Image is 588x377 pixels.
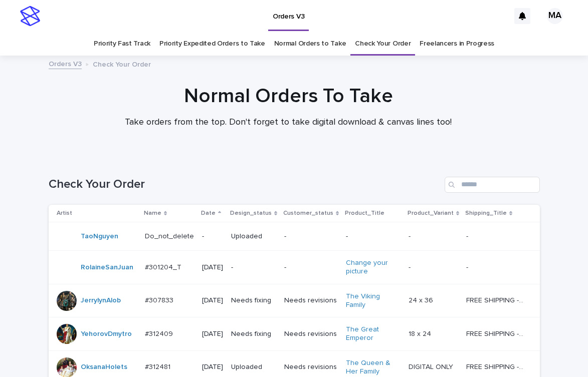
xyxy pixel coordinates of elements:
a: Priority Fast Track [94,32,150,56]
p: #307833 [145,294,175,305]
p: Needs revisions [284,363,338,371]
tr: YehorovDmytro #312409#312409 [DATE]Needs fixingNeeds revisionsThe Great Emperor 18 x 2418 x 24 FR... [49,317,540,351]
a: Freelancers in Progress [420,32,494,56]
p: Artist [57,208,72,219]
p: - [346,232,401,241]
a: JerrylynAlob [81,296,121,305]
a: The Great Emperor [346,325,401,342]
p: [DATE] [202,296,223,305]
a: Normal Orders to Take [274,32,346,56]
a: Change your picture [346,259,401,276]
a: The Queen & Her Family [346,359,401,376]
p: Date [201,208,216,219]
p: 24 x 36 [409,294,435,305]
p: - [202,232,223,241]
p: - [284,232,338,241]
a: The Viking Family [346,292,401,309]
a: Priority Expedited Orders to Take [159,32,265,56]
tr: JerrylynAlob #307833#307833 [DATE]Needs fixingNeeds revisionsThe Viking Family 24 x 3624 x 36 FRE... [49,284,540,317]
p: Needs fixing [231,296,276,305]
p: Needs revisions [284,296,338,305]
p: - [231,263,276,272]
div: MA [547,8,563,24]
p: #312409 [145,328,175,338]
p: - [466,261,470,272]
p: Needs fixing [231,330,276,338]
p: Do_not_delete [145,230,196,241]
p: Take orders from the top. Don't forget to take digital download & canvas lines too! [88,117,489,128]
a: OksanaHolets [81,363,127,371]
p: #301204_T [145,261,183,272]
p: Shipping_Title [465,208,507,219]
p: FREE SHIPPING - preview in 1-2 business days, after your approval delivery will take 5-10 b.d., l... [466,294,525,305]
p: - [284,263,338,272]
p: Design_status [230,208,272,219]
p: 18 x 24 [409,328,433,338]
p: - [409,230,413,241]
img: stacker-logo-s-only.png [20,6,40,26]
p: [DATE] [202,330,223,338]
p: [DATE] [202,363,223,371]
input: Search [445,177,540,193]
p: Needs revisions [284,330,338,338]
a: RolaineSanJuan [81,263,133,272]
a: Check Your Order [355,32,411,56]
a: TaoNguyen [81,232,118,241]
a: Orders V3 [49,58,82,69]
h1: Normal Orders To Take [43,84,534,108]
p: Product_Variant [408,208,454,219]
p: [DATE] [202,263,223,272]
p: Product_Title [345,208,384,219]
p: Name [144,208,161,219]
p: DIGITAL ONLY [409,361,455,371]
a: YehorovDmytro [81,330,132,338]
tr: TaoNguyen Do_not_deleteDo_not_delete -Uploaded---- -- [49,222,540,251]
tr: RolaineSanJuan #301204_T#301204_T [DATE]--Change your picture -- -- [49,251,540,284]
p: #312481 [145,361,172,371]
p: Customer_status [283,208,333,219]
h1: Check Your Order [49,177,441,192]
p: Uploaded [231,232,276,241]
p: Check Your Order [93,58,151,69]
p: FREE SHIPPING - preview in 1-2 business days, after your approval delivery will take 5-10 b.d. [466,361,525,371]
p: - [466,230,470,241]
p: Uploaded [231,363,276,371]
p: - [409,261,413,272]
p: FREE SHIPPING - preview in 1-2 business days, after your approval delivery will take 5-10 b.d. [466,328,525,338]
